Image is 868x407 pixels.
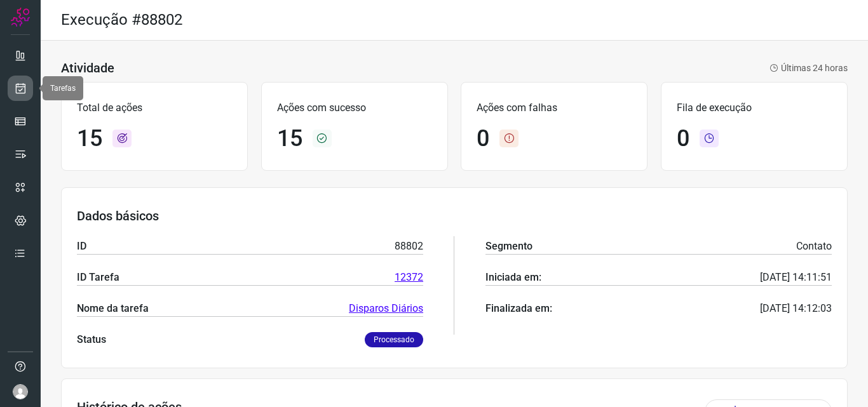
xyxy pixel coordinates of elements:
[277,100,432,116] p: Ações com sucesso
[349,301,423,316] a: Disparos Diários
[77,208,832,224] h3: Dados básicos
[485,270,541,285] p: Iniciada em:
[770,62,848,75] p: Últimas 24 horas
[77,125,102,152] h1: 15
[485,301,552,316] p: Finalizada em:
[365,332,423,347] p: Processado
[11,8,30,27] img: Logo
[395,270,423,285] a: 12372
[796,239,832,254] p: Contato
[77,239,86,254] p: ID
[477,100,632,116] p: Ações com falhas
[677,100,832,116] p: Fila de execução
[77,270,119,285] p: ID Tarefa
[760,270,832,285] p: [DATE] 14:11:51
[77,332,106,347] p: Status
[485,239,532,254] p: Segmento
[77,301,149,316] p: Nome da tarefa
[50,84,76,93] span: Tarefas
[61,60,114,76] h3: Atividade
[760,301,832,316] p: [DATE] 14:12:03
[477,125,489,152] h1: 0
[13,384,28,399] img: avatar-user-boy.jpg
[277,125,302,152] h1: 15
[395,239,423,254] p: 88802
[677,125,689,152] h1: 0
[77,100,232,116] p: Total de ações
[61,11,182,29] h2: Execução #88802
